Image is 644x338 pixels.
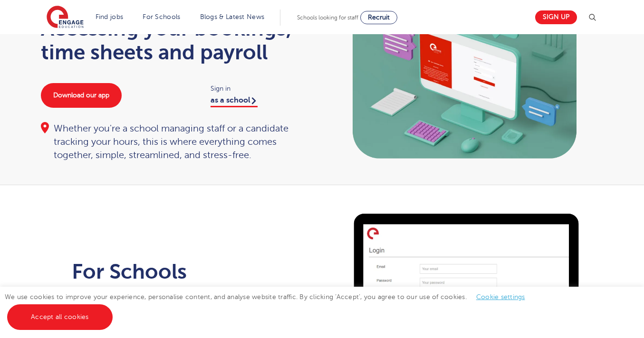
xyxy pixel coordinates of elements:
[360,11,397,24] a: Recruit
[211,96,258,107] a: as a school
[41,122,313,162] div: Whether you're a school managing staff or a candidate tracking your hours, this is where everythi...
[535,10,577,24] a: Sign up
[41,83,122,108] a: Download our app
[7,304,113,330] a: Accept all cookies
[297,14,358,21] span: Schools looking for staff
[47,6,84,29] img: Engage Education
[368,14,390,21] span: Recruit
[143,13,180,20] a: For Schools
[5,293,535,320] span: We use cookies to improve your experience, personalise content, and analyse website traffic. By c...
[200,13,265,20] a: Blogs & Latest News
[72,260,284,283] h1: For Schools
[96,13,124,20] a: Find jobs
[476,293,525,300] a: Cookie settings
[211,83,313,94] span: Sign in
[41,17,313,64] h1: Accessing your bookings, time sheets and payroll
